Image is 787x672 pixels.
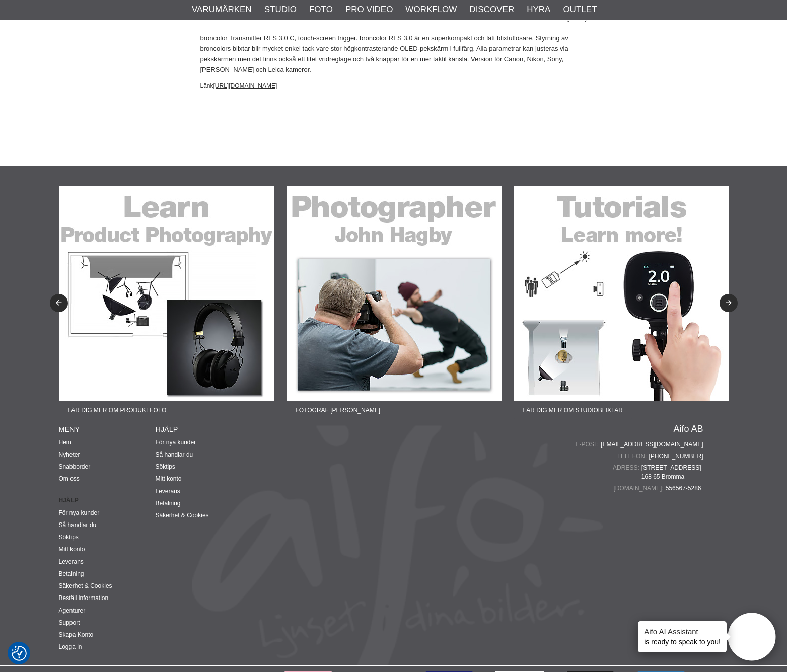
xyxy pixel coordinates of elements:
[405,3,457,16] a: Workflow
[345,3,393,16] a: Pro Video
[59,631,94,638] a: Skapa Konto
[575,440,601,449] span: E-post:
[613,463,641,472] span: Adress:
[59,607,86,614] a: Agenturer
[638,621,727,652] div: is ready to speak to you!
[50,294,68,312] button: Previous
[156,500,181,507] a: Betalning
[617,452,649,461] span: Telefon:
[287,186,502,419] a: Annons:22-08F banner-sidfot-john.jpgFotograf [PERSON_NAME]
[666,484,703,493] span: 556567-5286
[649,452,703,461] a: [PHONE_NUMBER]
[641,463,703,481] span: [STREET_ADDRESS] 168 65 Bromma
[156,424,252,434] h4: Hjälp
[287,186,502,401] img: Annons:22-08F banner-sidfot-john.jpg
[59,463,91,470] a: Snabborder
[59,521,97,529] a: Så handlar du
[59,401,176,419] span: Lär dig mer om produktfoto
[264,3,297,16] a: Studio
[59,619,80,626] a: Support
[673,424,703,433] a: Aifo AB
[59,643,82,650] a: Logga in
[59,496,156,505] strong: Hjälp
[563,3,597,16] a: Outlet
[59,546,85,553] a: Mitt konto
[59,186,274,401] img: Annons:22-07F banner-sidfot-learn-product.jpg
[200,33,587,75] p: broncolor Transmitter RFS 3.0 C, touch-screen trigger. broncolor RFS 3.0 är en superkompakt och l...
[644,626,721,637] h4: Aifo AI Assistant
[287,401,389,419] span: Fotograf [PERSON_NAME]
[59,509,100,516] a: För nya kunder
[601,440,703,449] a: [EMAIL_ADDRESS][DOMAIN_NAME]
[156,451,193,458] a: Så handlar du
[720,294,738,312] button: Next
[156,488,180,495] a: Leverans
[12,644,27,662] button: Samtyckesinställningar
[59,558,84,565] a: Leverans
[59,424,156,434] h4: Meny
[59,570,84,577] a: Betalning
[156,463,175,470] a: Söktips
[156,475,182,482] a: Mitt konto
[156,512,209,519] a: Säkerhet & Cookies
[527,3,550,16] a: Hyra
[59,594,109,602] a: Beställ information
[12,646,27,661] img: Revisit consent button
[309,3,333,16] a: Foto
[156,439,196,446] a: För nya kunder
[59,451,80,458] a: Nyheter
[613,484,665,493] span: [DOMAIN_NAME]:
[514,186,729,401] img: Annons:22-01F banner-sidfot-tutorials.jpg
[192,3,252,16] a: Varumärken
[59,186,274,419] a: Annons:22-07F banner-sidfot-learn-product.jpgLär dig mer om produktfoto
[213,82,277,89] a: [URL][DOMAIN_NAME]
[514,186,729,419] a: Annons:22-01F banner-sidfot-tutorials.jpgLär dig mer om studioblixtar
[200,82,213,89] span: Länk
[59,439,71,446] a: Hem
[59,475,80,482] a: Om oss
[514,401,632,419] span: Lär dig mer om studioblixtar
[59,534,79,541] a: Söktips
[59,582,112,589] a: Säkerhet & Cookies
[469,3,514,16] a: Discover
